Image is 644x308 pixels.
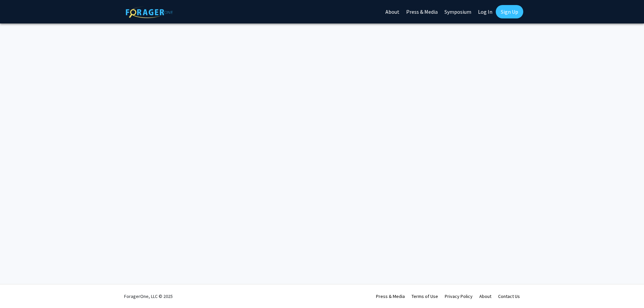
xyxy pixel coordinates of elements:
[376,293,405,299] a: Press & Media
[412,293,438,299] a: Terms of Use
[445,293,473,299] a: Privacy Policy
[498,293,520,299] a: Contact Us
[496,5,523,18] a: Sign Up
[126,6,173,18] img: ForagerOne Logo
[479,293,491,299] a: About
[124,285,173,308] div: ForagerOne, LLC © 2025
